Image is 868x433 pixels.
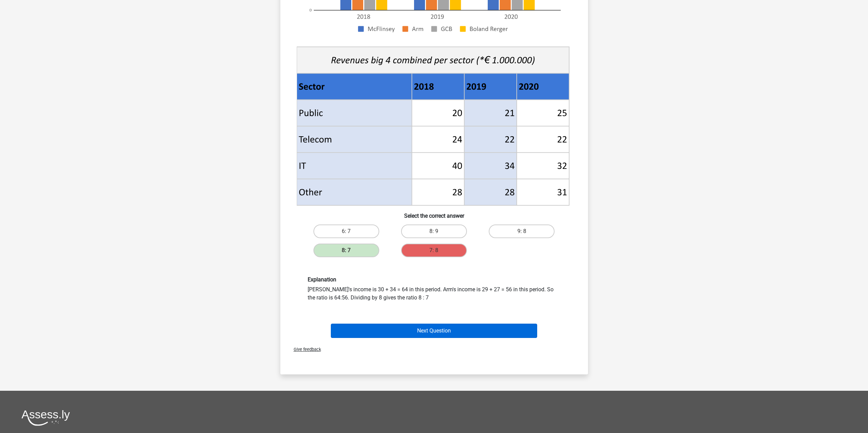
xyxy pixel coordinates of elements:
label: 8: 7 [313,244,379,257]
h6: Select the correct answer [291,207,577,219]
div: [PERSON_NAME]'s income is 30 + 34 = 64 in this period. Arm's income is 29 + 27 = 56 in this perio... [303,276,566,302]
label: 8: 9 [401,225,467,238]
img: Assessly logo [21,410,70,426]
span: Give feedback [288,347,321,352]
button: Next Question [331,324,537,338]
h6: Explanation [308,276,561,283]
label: 7: 8 [401,244,467,257]
label: 6: 7 [313,225,379,238]
label: 9: 8 [489,225,555,238]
